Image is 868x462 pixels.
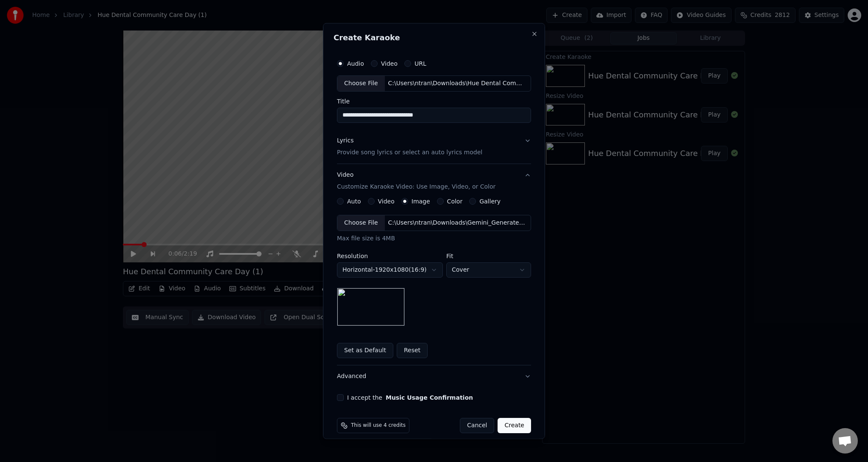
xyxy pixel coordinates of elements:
[415,61,426,67] label: URL
[378,198,395,204] label: Video
[386,394,473,400] button: I accept the
[337,76,385,91] div: Choose File
[337,136,353,145] div: Lyrics
[385,79,529,88] div: C:\Users\ntran\Downloads\Hue Dental Community Care Day (1).mp3
[337,170,495,191] div: Video
[337,342,393,358] button: Set as Default
[412,198,430,204] label: Image
[381,61,398,67] label: Video
[479,198,501,204] label: Gallery
[498,417,531,433] button: Create
[337,253,443,259] label: Resolution
[347,61,364,67] label: Audio
[337,215,385,230] div: Choose File
[351,422,406,429] span: This will use 4 credits
[337,164,531,198] button: VideoCustomize Karaoke Video: Use Image, Video, or Color
[337,129,531,163] button: LyricsProvide song lyrics or select an auto lyrics model
[337,148,482,156] p: Provide song lyrics or select an auto lyrics model
[446,253,531,259] label: Fit
[334,34,534,42] h2: Create Karaoke
[397,342,428,358] button: Reset
[337,198,531,365] div: VideoCustomize Karaoke Video: Use Image, Video, or Color
[385,218,529,227] div: C:\Users\ntran\Downloads\Gemini_Generated_Image_nu06mwnu06mwnu06 copy.jpg
[347,394,473,400] label: I accept the
[337,98,531,104] label: Title
[337,234,531,242] div: Max file size is 4MB
[347,198,361,204] label: Auto
[460,417,494,433] button: Cancel
[447,198,463,204] label: Color
[337,182,495,191] p: Customize Karaoke Video: Use Image, Video, or Color
[337,365,531,387] button: Advanced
